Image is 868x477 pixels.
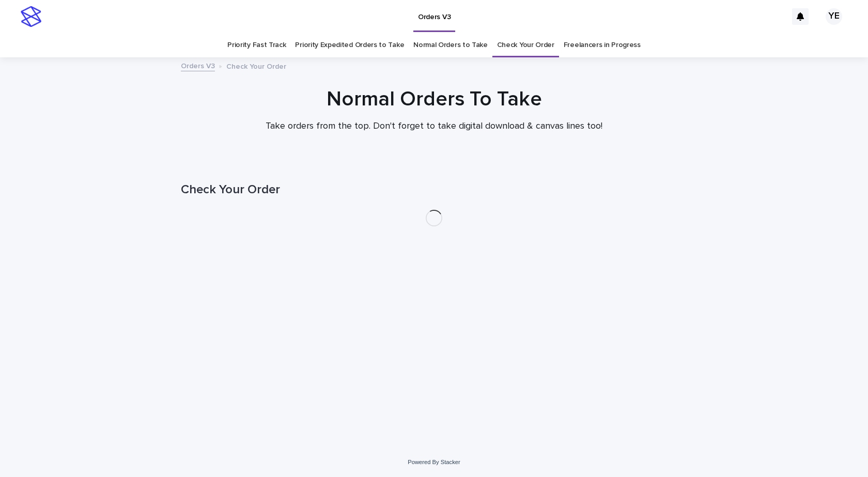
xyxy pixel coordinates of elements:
a: Freelancers in Progress [564,33,641,57]
a: Orders V3 [181,59,215,71]
div: YE [826,8,842,25]
a: Normal Orders to Take [413,33,488,57]
a: Priority Expedited Orders to Take [295,33,404,57]
img: stacker-logo-s-only.png [21,6,41,27]
p: Check Your Order [226,60,286,71]
h1: Check Your Order [181,182,687,197]
a: Priority Fast Track [227,33,286,57]
a: Check Your Order [497,33,554,57]
h1: Normal Orders To Take [181,87,687,112]
a: Powered By Stacker [408,459,460,465]
p: Take orders from the top. Don't forget to take digital download & canvas lines too! [227,121,641,132]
